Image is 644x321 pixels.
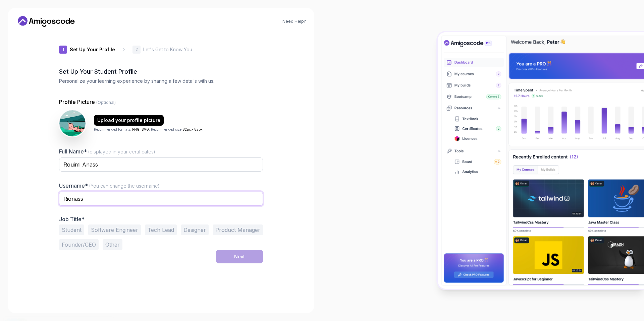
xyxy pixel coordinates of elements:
[59,239,99,250] button: Founder/CEO
[5,294,27,316] img: provesource social proof notification image
[30,303,43,308] span: Bought
[59,224,84,235] button: Student
[70,46,115,53] p: Set Up Your Profile
[59,157,263,172] input: Enter your Full Name
[103,239,122,250] button: Other
[234,253,245,260] div: Next
[132,127,149,131] span: PNG, SVG
[438,32,644,289] img: Amigoscode Dashboard
[47,309,68,315] a: ProveSource
[97,117,160,124] div: Upload your profile picture
[96,100,116,105] span: (Optional)
[182,127,202,131] span: 82px x 82px
[59,182,160,189] label: Username*
[94,115,164,126] button: Upload your profile picture
[59,98,263,106] p: Profile Picture
[16,16,76,27] a: Home link
[59,148,155,155] label: Full Name*
[44,303,99,308] a: Amigoscode PRO Membership
[59,110,86,136] img: user profile image
[88,224,141,235] button: Software Engineer
[59,192,263,206] input: Enter your Username
[143,46,192,53] p: Let's Get to Know You
[216,250,263,263] button: Next
[89,183,160,189] span: (You can change the username)
[145,224,177,235] button: Tech Lead
[136,48,138,52] p: 2
[94,127,203,132] p: Recommended formats: . Recommended size: .
[30,296,44,302] span: Adella
[282,19,306,24] a: Need Help?
[59,78,263,84] p: Personalize your learning experience by sharing a few details with us.
[88,149,155,154] span: (displayed in your certificates)
[59,216,263,222] p: Job Title*
[59,67,263,76] h2: Set Up Your Student Profile
[30,309,40,315] span: [DATE]
[181,224,209,235] button: Designer
[213,224,263,235] button: Product Manager
[62,48,64,52] p: 1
